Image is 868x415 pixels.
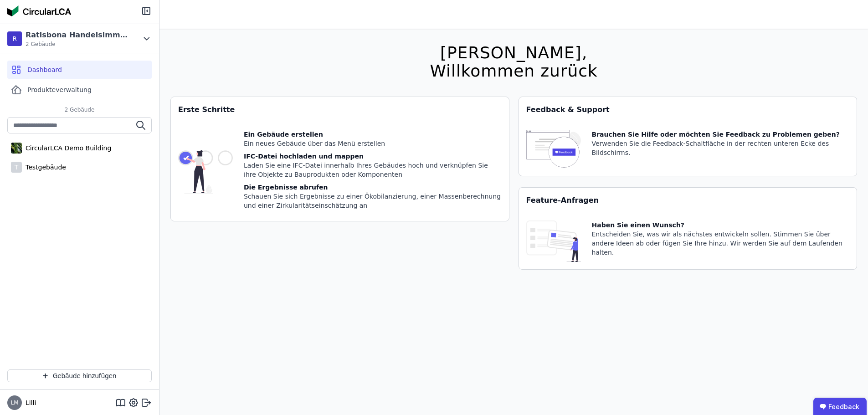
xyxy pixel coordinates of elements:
div: T [11,162,22,173]
div: [PERSON_NAME], [430,44,597,62]
div: Erste Schritte [171,97,509,123]
div: CircularLCA Demo Building [22,143,111,153]
img: CircularLCA Demo Building [11,141,22,155]
img: Concular [7,5,71,16]
button: Gebäude hinzufügen [7,369,152,382]
div: IFC-Datei hochladen und mappen [244,152,502,161]
span: Produkteverwaltung [27,85,92,94]
div: Entscheiden Sie, was wir als nächstes entwickeln sollen. Stimmen Sie über andere Ideen ab oder fü... [592,230,850,257]
img: feature_request_tile-UiXE1qGU.svg [526,220,581,262]
div: Verwenden Sie die Feedback-Schaltfläche in der rechten unteren Ecke des Bildschirms. [592,139,850,157]
div: Die Ergebnisse abrufen [244,183,502,192]
span: Dashboard [27,65,62,74]
span: Lilli [22,398,36,407]
div: Willkommen zurück [430,62,597,80]
span: 2 Gebäude [26,41,130,48]
div: Ein neues Gebäude über das Menü erstellen [244,139,502,148]
div: R [7,31,22,46]
div: Feature-Anfragen [519,188,857,213]
span: 2 Gebäude [56,106,104,113]
div: Schauen Sie sich Ergebnisse zu einer Ökobilanzierung, einer Massenberechnung und einer Zirkularit... [244,192,502,210]
span: LM [10,400,18,405]
img: feedback-icon-HCTs5lye.svg [526,130,581,169]
div: Brauchen Sie Hilfe oder möchten Sie Feedback zu Problemen geben? [592,130,850,139]
div: Ratisbona Handelsimmobilien [26,30,130,41]
div: Ein Gebäude erstellen [244,130,502,139]
div: Feedback & Support [519,97,857,123]
img: getting_started_tile-DrF_GRSv.svg [178,130,233,214]
div: Testgebäude [22,163,66,172]
div: Haben Sie einen Wunsch? [592,220,850,230]
div: Laden Sie eine IFC-Datei innerhalb Ihres Gebäudes hoch und verknüpfen Sie ihre Objekte zu Bauprod... [244,161,502,179]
